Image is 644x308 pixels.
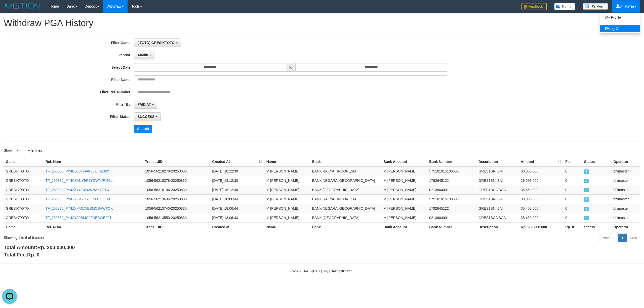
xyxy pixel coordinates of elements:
th: Rp. 0 [563,222,582,232]
th: Ref. Num [44,157,143,166]
td: 0 [563,166,582,176]
span: to [286,63,296,72]
td: M [PERSON_NAME] [381,213,427,222]
th: Status [582,222,612,232]
td: [DATE] 18:12:30 [210,185,264,194]
button: PAID AT [134,100,157,109]
td: M [PERSON_NAME] [381,204,427,213]
td: 38,450,000 [519,213,563,222]
th: Description [476,222,519,232]
th: Trans. UID [143,157,210,166]
th: Operator [611,157,640,166]
span: SUCCESS [584,188,589,192]
td: 575101015108506 [427,194,476,204]
td: M [PERSON_NAME] [381,185,427,194]
td: 575101015108506 [427,166,476,176]
td: M [PERSON_NAME] [264,204,310,213]
td: [DATE] 18:12:30 [210,176,264,185]
strong: [DATE] 20:01:16 [330,270,352,273]
a: Next [626,234,640,242]
label: Show entries [4,147,42,154]
td: M [PERSON_NAME] [264,176,310,185]
th: Bank Account [381,157,427,166]
span: Rp. 200,000,000 [37,245,75,250]
span: SUCCESS [137,115,154,119]
th: Game [4,222,44,232]
td: GRES1BRI BRI [476,166,519,176]
img: MOTION_logo.png [4,3,42,10]
td: bhimaster [611,194,640,204]
div: Showing 1 to 6 of 6 entries [4,233,265,240]
td: M [PERSON_NAME] [381,194,427,204]
td: M [PERSON_NAME] [264,194,310,204]
th: Created at [210,222,264,232]
td: 0213904091 [427,185,476,194]
a: TF_250830_PY4AYA0BMG2ZKESWEF21 [46,216,112,220]
td: GRES1BNI BNI [476,176,519,185]
td: M [PERSON_NAME] [381,166,427,176]
td: BANK RAKYAT INDONESIA [310,194,382,204]
td: 0 [563,213,582,222]
td: [DATE] 18:06:44 [210,204,264,213]
th: Fee [563,157,582,166]
td: bhimaster [611,176,640,185]
td: GRESIKTOTO [4,166,44,176]
th: Game [4,157,44,166]
a: My Profile [600,14,640,21]
td: 1792645122 [427,176,476,185]
td: BANK [GEOGRAPHIC_DATA] [310,213,382,222]
td: bhimaster [611,213,640,222]
th: Bank [310,157,382,166]
img: panduan.png [583,3,608,10]
th: Bank Number [427,222,476,232]
span: Rp. 0 [27,252,39,257]
td: 30,000,000 [519,166,563,176]
td: 1056-56213550-20250830 [143,213,210,222]
td: 1056-56213636-20250830 [143,194,210,204]
th: Name [264,157,310,166]
th: Bank Account [381,222,427,232]
a: Log Out [600,25,640,32]
th: Status [582,157,612,166]
td: BANK NEGARA [GEOGRAPHIC_DATA] [310,204,382,213]
button: SUCCESS [134,112,161,121]
button: Open LiveChat chat widget [2,2,17,17]
span: SUCCESS [584,216,589,220]
td: 1056-56218378-20250830 [143,176,210,185]
td: 0 [563,194,582,204]
a: TF_250830_PY4UJ0BHNAK36X48Z0B9 [46,169,109,173]
td: 30,000,000 [519,194,563,204]
a: TF_250830_PY42ZY4EXO2NNAX7Z937 [46,188,110,192]
th: Name [264,222,310,232]
th: Rp. 200,000,000 [519,222,563,232]
span: Aladin [137,53,148,57]
td: GRES1BRI BRI [476,194,519,204]
button: [ITOTO] GRESIKTOTO [134,38,181,47]
span: SUCCESS [584,197,589,202]
td: GRES1BCA BCA [476,185,519,194]
td: M [PERSON_NAME] [264,213,310,222]
h1: Withdraw PGA History [4,18,640,28]
th: Bank [310,222,382,232]
td: 29,598,000 [519,176,563,185]
td: [DATE] 18:12:30 [210,166,264,176]
b: Total Amount: [4,245,75,250]
th: Trans. UID [143,222,210,232]
span: SUCCESS [584,207,589,211]
td: GRES1BCA BCA [476,213,519,222]
td: 1056-56218196-20250830 [143,185,210,194]
span: [ITOTO] GRESIKTOTO [137,41,175,45]
td: GRESIKTOTO [4,194,44,204]
button: Aladin [134,51,154,59]
td: 0 [563,176,582,185]
td: 1792645122 [427,204,476,213]
th: Ref. Num [44,222,143,232]
td: BANK [GEOGRAPHIC_DATA] [310,185,382,194]
td: GRES1BNI BNI [476,204,519,213]
span: SUCCESS [584,169,589,174]
td: 0 [563,185,582,194]
button: Search [134,125,152,133]
b: Total Fee: [4,252,39,257]
img: Button%20Memo.svg [554,3,575,10]
td: 0 [563,204,582,213]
